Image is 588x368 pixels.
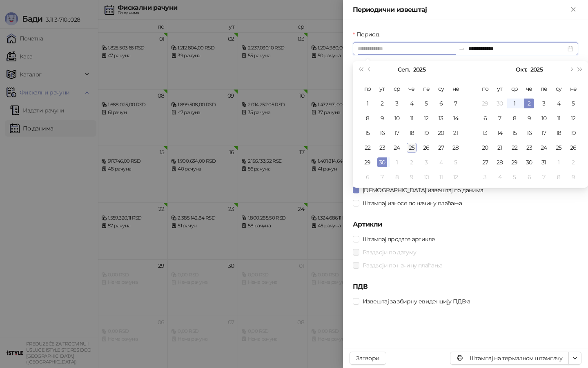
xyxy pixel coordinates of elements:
[398,61,410,78] button: Изабери месец
[363,128,372,138] div: 15
[421,128,431,138] div: 19
[480,143,490,153] div: 20
[480,157,490,167] div: 27
[450,352,569,365] button: Штампај на термалном штампачу
[522,140,537,155] td: 2025-10-23
[568,5,578,15] button: Close
[507,170,522,184] td: 2025-11-05
[554,128,563,138] div: 18
[434,170,448,184] td: 2025-10-11
[492,126,507,140] td: 2025-10-14
[451,157,461,167] div: 5
[478,140,492,155] td: 2025-10-20
[510,172,519,182] div: 5
[375,126,390,140] td: 2025-09-16
[507,140,522,155] td: 2025-10-22
[495,128,505,138] div: 14
[451,172,461,182] div: 12
[451,99,461,108] div: 7
[495,157,505,167] div: 28
[551,140,566,155] td: 2025-10-25
[353,30,384,39] label: Период
[434,96,448,111] td: 2025-09-06
[359,186,486,195] span: [DEMOGRAPHIC_DATA] извештај по данима
[363,99,372,108] div: 1
[510,143,519,153] div: 22
[419,140,434,155] td: 2025-09-26
[480,99,490,108] div: 29
[419,96,434,111] td: 2025-09-05
[551,155,566,170] td: 2025-11-01
[377,113,387,123] div: 9
[404,111,419,126] td: 2025-09-11
[507,81,522,96] th: ср
[404,170,419,184] td: 2025-10-09
[448,155,463,170] td: 2025-10-05
[568,172,578,182] div: 9
[421,113,431,123] div: 12
[522,96,537,111] td: 2025-10-02
[507,111,522,126] td: 2025-10-08
[492,96,507,111] td: 2025-09-30
[495,143,505,153] div: 21
[404,155,419,170] td: 2025-10-02
[448,140,463,155] td: 2025-09-28
[554,113,563,123] div: 11
[451,113,461,123] div: 14
[492,155,507,170] td: 2025-10-28
[390,140,404,155] td: 2025-09-24
[421,172,431,182] div: 10
[434,126,448,140] td: 2025-09-20
[568,99,578,108] div: 5
[434,140,448,155] td: 2025-09-27
[390,170,404,184] td: 2025-10-08
[522,81,537,96] th: че
[419,111,434,126] td: 2025-09-12
[568,128,578,138] div: 19
[407,157,416,167] div: 2
[524,172,534,182] div: 6
[539,99,549,108] div: 3
[436,172,446,182] div: 11
[377,143,387,153] div: 23
[358,44,455,53] input: Период
[522,126,537,140] td: 2025-10-16
[419,155,434,170] td: 2025-10-03
[551,111,566,126] td: 2025-10-11
[392,172,402,182] div: 8
[530,61,543,78] button: Изабери годину
[421,99,431,108] div: 5
[359,261,445,270] span: Раздвоји по начину плаћања
[448,126,463,140] td: 2025-09-21
[551,170,566,184] td: 2025-11-08
[539,128,549,138] div: 17
[392,128,402,138] div: 17
[451,128,461,138] div: 21
[522,111,537,126] td: 2025-10-09
[363,157,372,167] div: 29
[451,143,461,153] div: 28
[375,170,390,184] td: 2025-10-07
[360,81,375,96] th: по
[375,111,390,126] td: 2025-09-09
[413,61,425,78] button: Изабери годину
[404,126,419,140] td: 2025-09-18
[377,172,387,182] div: 7
[360,111,375,126] td: 2025-09-08
[566,61,575,78] button: Следећи месец (PageDown)
[375,96,390,111] td: 2025-09-02
[419,126,434,140] td: 2025-09-19
[436,128,446,138] div: 20
[524,99,534,108] div: 2
[436,99,446,108] div: 6
[537,81,551,96] th: пе
[353,5,568,15] div: Периодични извештај
[363,113,372,123] div: 8
[353,220,578,229] h5: Артикли
[524,143,534,153] div: 23
[359,248,419,257] span: Раздвоји по датуму
[392,99,402,108] div: 3
[353,282,578,292] h5: ПДВ
[360,126,375,140] td: 2025-09-15
[551,81,566,96] th: су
